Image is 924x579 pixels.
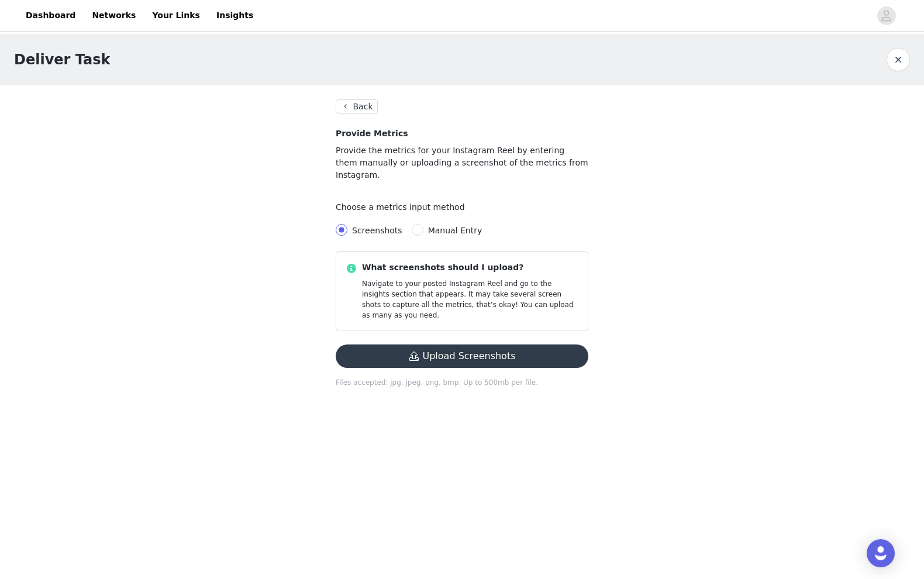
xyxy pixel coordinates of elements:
[881,6,892,25] div: avatar
[362,278,578,320] p: Navigate to your posted Instagram Reel and go to the insights section that appears. It may take s...
[336,377,588,388] p: Files accepted: jpg, jpeg, png, bmp. Up to 500mb per file.
[209,2,260,29] a: Insights
[352,226,402,235] span: Screenshots
[336,144,588,181] p: Provide the metrics for your Instagram Reel by entering them manually or uploading a screenshot o...
[362,261,578,274] p: What screenshots should I upload?
[336,127,588,140] h4: Provide Metrics
[867,539,895,567] div: Open Intercom Messenger
[336,352,588,361] span: Upload Screenshots
[14,49,110,70] h1: Deliver Task
[145,2,207,29] a: Your Links
[428,226,482,235] span: Manual Entry
[19,2,82,29] a: Dashboard
[336,202,471,212] label: Choose a metrics input method
[336,344,588,368] button: Upload Screenshots
[336,99,378,113] button: Back
[85,2,143,29] a: Networks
